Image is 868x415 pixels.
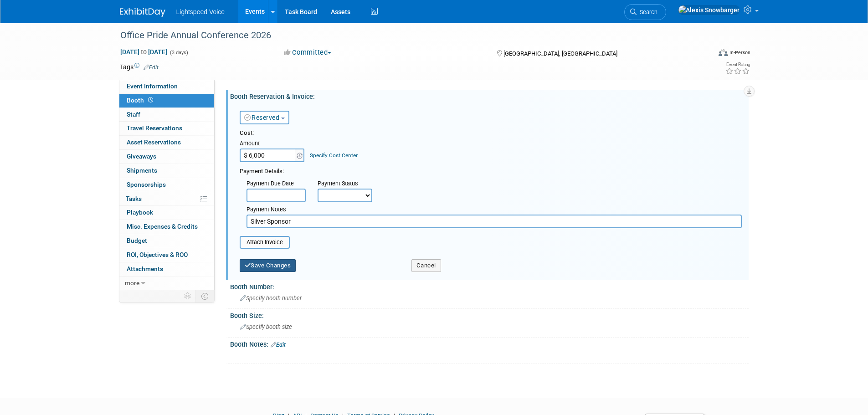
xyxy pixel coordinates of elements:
[230,309,749,320] div: Booth Size:
[144,64,159,71] a: Edit
[230,338,749,349] div: Booth Notes:
[119,277,214,290] a: more
[119,108,214,122] a: Staff
[127,111,140,118] span: Staff
[725,62,750,67] div: Event Rating
[127,181,166,188] span: Sponsorships
[127,138,181,146] span: Asset Reservations
[318,179,379,189] div: Payment Status
[127,167,157,174] span: Shipments
[195,290,214,302] td: Toggle Event Tabs
[240,165,742,176] div: Payment Details:
[247,205,742,215] div: Payment Notes
[120,8,165,17] img: ExhibitDay
[119,178,214,192] a: Sponsorships
[120,48,168,56] span: [DATE] [DATE]
[119,234,214,248] a: Budget
[126,195,142,202] span: Tasks
[119,220,214,234] a: Misc. Expenses & Credits
[127,153,156,160] span: Giveaways
[119,136,214,149] a: Asset Reservations
[127,124,182,132] span: Travel Reservations
[117,27,697,44] div: Office Pride Annual Conference 2026
[271,342,286,348] a: Edit
[657,47,751,61] div: Event Format
[127,265,163,272] span: Attachments
[169,50,188,56] span: (3 days)
[503,50,617,57] span: [GEOGRAPHIC_DATA], [GEOGRAPHIC_DATA]
[230,90,749,101] div: Booth Reservation & Invoice:
[240,323,292,330] span: Specify booth size
[127,82,178,90] span: Event Information
[240,139,306,149] div: Amount
[127,237,147,244] span: Budget
[127,251,188,258] span: ROI, Objectives & ROO
[119,248,214,262] a: ROI, Objectives & ROO
[120,62,159,72] td: Tags
[127,97,155,104] span: Booth
[678,5,740,15] img: Alexis Snowbarger
[176,8,225,15] span: Lightspeed Voice
[240,295,302,302] span: Specify booth number
[139,48,148,56] span: to
[180,290,196,302] td: Personalize Event Tab Strip
[729,49,750,56] div: In-Person
[119,206,214,220] a: Playbook
[125,279,139,287] span: more
[240,129,742,138] div: Cost:
[281,48,335,57] button: Committed
[230,280,749,292] div: Booth Number:
[127,223,198,230] span: Misc. Expenses & Credits
[244,114,280,121] a: Reserved
[119,192,214,206] a: Tasks
[119,164,214,178] a: Shipments
[240,259,296,272] button: Save Changes
[119,150,214,164] a: Giveaways
[119,122,214,135] a: Travel Reservations
[146,97,155,103] span: Booth not reserved yet
[127,209,153,216] span: Playbook
[240,111,289,124] button: Reserved
[119,262,214,276] a: Attachments
[310,152,358,159] a: Specify Cost Center
[119,94,214,108] a: Booth
[624,4,666,20] a: Search
[411,259,441,272] button: Cancel
[247,179,304,189] div: Payment Due Date
[637,9,657,15] span: Search
[719,49,728,56] img: Format-Inperson.png
[119,80,214,93] a: Event Information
